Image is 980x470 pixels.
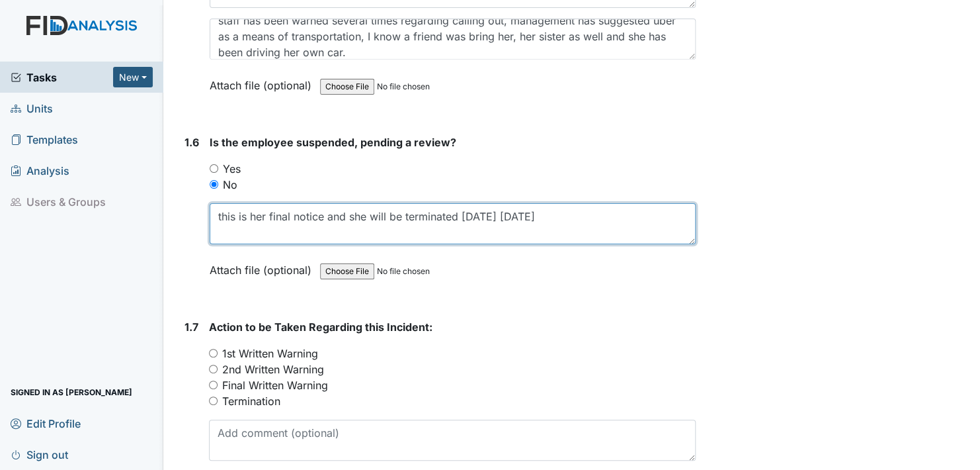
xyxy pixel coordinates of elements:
span: Units [11,98,53,118]
span: Edit Profile [11,413,81,434]
input: 1st Written Warning [209,349,218,357]
label: No [223,177,237,193]
label: 1st Written Warning [222,346,318,361]
span: Analysis [11,160,69,181]
label: Attach file (optional) [210,255,317,278]
span: Signed in as [PERSON_NAME] [11,382,132,402]
label: 2nd Written Warning [222,361,324,377]
label: Final Written Warning [222,377,328,393]
label: 1.6 [184,134,199,150]
button: New [113,67,153,87]
input: Final Written Warning [209,381,218,389]
input: 2nd Written Warning [209,365,218,373]
label: 1.7 [184,319,198,335]
span: Sign out [11,444,68,465]
span: Templates [11,129,78,150]
span: Is the employee suspended, pending a review? [210,136,456,149]
input: Termination [209,397,218,405]
a: Tasks [11,70,113,85]
input: Yes [210,164,218,173]
input: No [210,180,218,189]
label: Termination [222,393,280,409]
label: Yes [223,161,241,177]
span: Action to be Taken Regarding this Incident: [209,320,432,334]
label: Attach file (optional) [210,70,317,93]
